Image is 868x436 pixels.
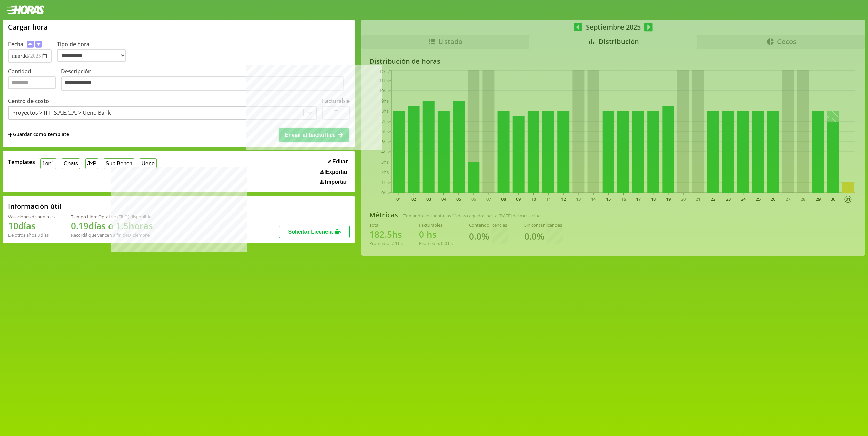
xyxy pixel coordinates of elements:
[8,232,55,238] div: De otros años: 8 días
[325,158,350,165] button: Editar
[8,158,35,166] span: Templates
[8,68,61,92] label: Cantidad
[140,158,157,169] button: Ueno
[8,22,48,32] h1: Cargar hora
[279,226,350,238] button: Solicitar Licencia
[71,220,153,232] h1: 0.19 días o 1.5 horas
[128,232,150,238] b: Diciembre
[62,158,80,169] button: Chats
[85,158,98,169] button: JxP
[12,109,111,116] div: Proyectos > ITTI S.A.E.C.A. > Ueno Bank
[8,214,55,220] div: Vacaciones disponibles
[61,76,344,91] textarea: Descripción
[5,5,45,14] img: logotipo
[61,68,350,92] label: Descripción
[71,214,153,220] div: Tiempo Libre Optativo (TiLO) disponible
[8,76,56,89] input: Cantidad
[288,229,333,235] span: Solicitar Licencia
[71,232,153,238] div: Recordá que vencen a fin de
[8,131,12,139] span: +
[8,40,23,48] label: Fecha
[285,132,336,138] span: Enviar al backoffice
[57,49,126,62] select: Tipo de hora
[318,169,350,176] button: Exportar
[57,40,132,63] label: Tipo de hora
[325,179,347,185] span: Importar
[104,158,134,169] button: Sup Bench
[332,159,348,165] span: Editar
[325,169,348,175] span: Exportar
[8,202,61,211] h2: Información útil
[8,97,49,105] label: Centro de costo
[322,97,350,105] label: Facturable
[40,158,56,169] button: 1on1
[8,220,55,232] h1: 10 días
[8,131,69,139] span: +Guardar como template
[279,128,349,141] button: Enviar al backoffice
